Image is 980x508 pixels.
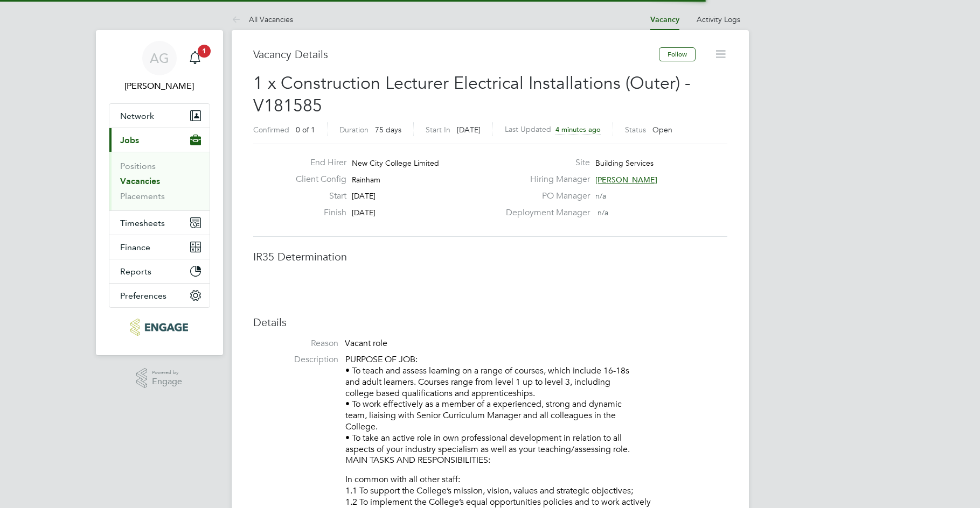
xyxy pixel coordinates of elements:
[499,190,590,202] label: PO Manager
[595,191,606,201] span: n/a
[232,15,293,24] a: All Vacancies
[109,80,210,93] span: Ajay Gandhi
[426,125,450,135] label: Start In
[505,124,551,134] label: Last Updated
[109,128,210,152] button: Jobs
[96,30,223,355] nav: Main navigation
[253,315,727,329] h3: Details
[109,104,210,128] button: Network
[650,15,679,24] a: Vacancy
[352,175,380,185] span: Rainham
[120,218,165,228] span: Timesheets
[109,41,210,93] a: AG[PERSON_NAME]
[499,174,590,185] label: Hiring Manager
[287,174,346,185] label: Client Config
[697,15,740,24] a: Activity Logs
[296,125,315,135] span: 0 of 1
[109,259,210,283] button: Reports
[152,377,182,386] span: Engage
[499,207,590,218] label: Deployment Manager
[109,319,210,336] a: Go to home page
[287,157,346,168] label: End Hirer
[345,354,727,466] p: PURPOSE OF JOB: • To teach and assess learning on a range of courses, which include 16-18s and ad...
[198,45,211,58] span: 1
[595,158,654,168] span: Building Services
[625,125,646,135] label: Status
[595,175,657,185] span: [PERSON_NAME]
[652,125,672,135] span: Open
[184,41,206,75] a: 1
[120,161,156,171] a: Positions
[120,111,154,121] span: Network
[499,157,590,168] label: Site
[253,47,659,61] h3: Vacancy Details
[253,125,289,135] label: Confirmed
[120,191,165,201] a: Placements
[130,319,188,336] img: carbonrecruitment-logo-retina.png
[120,291,166,301] span: Preferences
[109,211,210,235] button: Timesheets
[287,190,346,202] label: Start
[339,125,369,135] label: Duration
[375,125,401,135] span: 75 days
[457,125,481,135] span: [DATE]
[352,208,376,217] span: [DATE]
[109,152,210,210] div: Jobs
[120,135,139,145] span: Jobs
[659,47,696,61] button: Follow
[352,191,376,201] span: [DATE]
[253,338,338,349] label: Reason
[120,242,150,252] span: Finance
[253,250,727,264] h3: IR35 Determination
[597,208,608,217] span: n/a
[287,207,346,218] label: Finish
[152,368,182,377] span: Powered by
[136,368,182,389] a: Powered byEngage
[109,235,210,259] button: Finance
[120,176,160,186] a: Vacancies
[253,73,691,116] span: 1 x Construction Lecturer Electrical Installations (Outer) - V181585
[120,266,151,277] span: Reports
[345,338,387,349] span: Vacant role
[253,354,338,365] label: Description
[109,284,210,307] button: Preferences
[352,158,439,168] span: New City College Limited
[150,51,169,65] span: AG
[555,125,601,134] span: 4 minutes ago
